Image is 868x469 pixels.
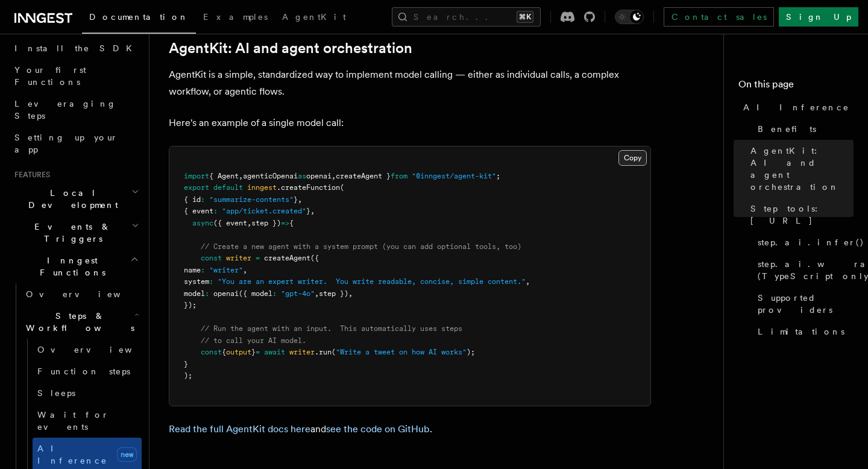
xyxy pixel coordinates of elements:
a: Sign Up [779,7,858,27]
span: "app/ticket.created" [222,207,306,215]
button: Local Development [10,182,142,216]
span: "@inngest/agent-kit" [412,172,496,180]
span: AI Inference [37,444,107,465]
a: see the code on GitHub [326,423,430,435]
span: Inngest Functions [10,254,130,279]
a: Benefits [753,118,854,140]
span: writer [226,254,251,262]
span: , [315,289,319,298]
span: ( [332,348,336,356]
a: Contact sales [664,7,774,27]
a: Examples [196,4,275,33]
span: Setting up your app [14,133,118,154]
span: Overview [26,289,150,299]
a: Function steps [33,360,142,382]
span: Overview [37,345,162,354]
span: , [239,172,243,180]
span: step }) [251,219,281,227]
span: .run [315,348,332,356]
span: , [298,195,302,204]
a: AgentKit: AI and agent orchestration [746,140,854,198]
span: "summarize-contents" [209,195,294,204]
span: } [251,348,256,356]
span: name [184,266,201,274]
span: { [222,348,226,356]
span: , [243,266,247,274]
button: Inngest Functions [10,250,142,283]
span: new [117,447,137,462]
span: => [281,219,289,227]
span: : [209,277,213,286]
span: : [201,195,205,204]
span: step }) [319,289,348,298]
span: AgentKit: AI and agent orchestration [750,145,854,193]
a: Wait for events [33,404,142,438]
span: Steps & Workflows [21,310,134,334]
span: Local Development [10,187,131,211]
span: createAgent [264,254,310,262]
span: Benefits [758,123,816,135]
span: "You are an expert writer. You write readable, concise, simple content." [218,277,526,286]
a: Overview [21,283,142,305]
span: ; [496,172,500,180]
span: Function steps [37,367,130,376]
a: step.ai.infer() [753,231,854,253]
span: ); [467,348,475,356]
span: const [201,348,222,356]
span: openai [213,289,239,298]
span: AI Inference [743,101,849,113]
span: Install the SDK [14,43,139,53]
span: // Create a new agent with a system prompt (you can add optional tools, too) [201,242,521,251]
span: const [201,254,222,262]
span: { [289,219,294,227]
span: ); [184,371,192,380]
span: : [272,289,277,298]
span: default [213,183,243,192]
span: writer [289,348,315,356]
span: , [310,207,315,215]
span: system [184,277,209,286]
span: } [306,207,310,215]
a: Overview [33,339,142,360]
span: Wait for events [37,410,109,432]
span: } [184,360,188,368]
a: Install the SDK [10,37,142,59]
button: Search...⌘K [392,7,541,27]
a: AI Inference [738,96,854,118]
span: , [332,172,336,180]
span: "writer" [209,266,243,274]
a: Leveraging Steps [10,93,142,127]
button: Copy [618,150,647,166]
span: ({ model [239,289,272,298]
span: Step tools: [URL] [750,203,854,227]
span: ( [340,183,344,192]
span: inngest [247,183,277,192]
span: ({ event [213,219,247,227]
span: openai [306,172,332,180]
span: model [184,289,205,298]
span: , [348,289,353,298]
span: "gpt-4o" [281,289,315,298]
span: { Agent [209,172,239,180]
h4: On this page [738,77,854,96]
span: step.ai.infer() [758,236,864,248]
span: async [192,219,213,227]
span: : [201,266,205,274]
span: : [213,207,218,215]
a: AgentKit: AI and agent orchestration [169,40,412,57]
span: { event [184,207,213,215]
a: Read the full AgentKit docs here [169,423,310,435]
span: await [264,348,285,356]
a: Documentation [82,4,196,34]
span: , [247,219,251,227]
p: AgentKit is a simple, standardized way to implement model calling — either as individual calls, a... [169,66,651,100]
span: Supported providers [758,292,854,316]
span: agenticOpenai [243,172,298,180]
span: from [391,172,407,180]
span: Events & Triggers [10,221,131,245]
a: step.ai.wrap() (TypeScript only) [753,253,854,287]
span: } [294,195,298,204]
a: Step tools: [URL] [746,198,854,231]
a: Sleeps [33,382,142,404]
p: Here's an example of a single model call: [169,115,651,131]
